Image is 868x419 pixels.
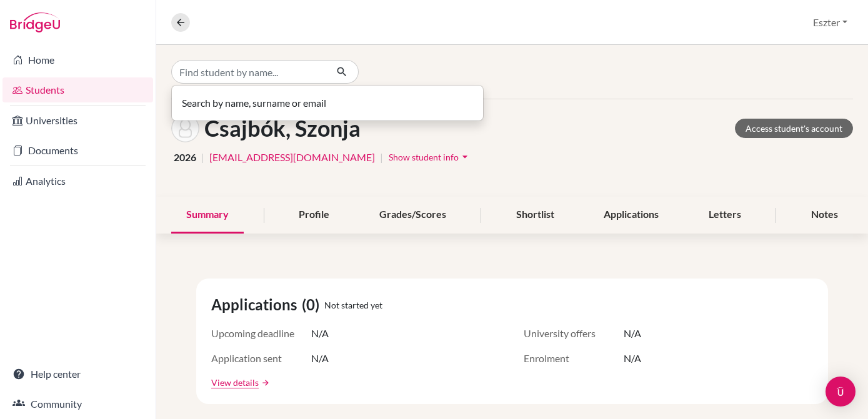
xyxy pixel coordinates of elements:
[826,377,856,407] div: Open Intercom Messenger
[311,326,329,341] span: N/A
[211,351,311,366] span: Application sent
[388,147,472,167] button: Show student infoarrow_drop_down
[624,351,641,366] span: N/A
[380,150,383,165] span: |
[174,150,196,165] span: 2026
[501,197,569,234] div: Shortlist
[389,152,459,162] span: Show student info
[284,197,344,234] div: Profile
[2,77,153,102] a: Students
[2,108,153,133] a: Universities
[2,392,153,417] a: Community
[171,60,326,84] input: Find student by name...
[364,197,461,234] div: Grades/Scores
[524,326,624,341] span: University offers
[209,150,375,165] a: [EMAIL_ADDRESS][DOMAIN_NAME]
[211,326,311,341] span: Upcoming deadline
[10,12,60,32] img: Bridge-U
[171,197,244,234] div: Summary
[311,351,329,366] span: N/A
[302,293,324,316] span: (0)
[182,96,473,111] p: Search by name, surname or email
[624,326,641,341] span: N/A
[807,11,853,34] button: Eszter
[204,115,361,142] h1: Csajbók, Szonja
[171,114,199,142] img: Szonja Csajbók's avatar
[694,197,756,234] div: Letters
[524,351,624,366] span: Enrolment
[2,47,153,72] a: Home
[201,150,204,165] span: |
[2,362,153,387] a: Help center
[459,150,471,163] i: arrow_drop_down
[211,376,259,389] a: View details
[796,197,853,234] div: Notes
[2,138,153,163] a: Documents
[2,169,153,194] a: Analytics
[324,298,382,312] span: Not started yet
[211,293,302,316] span: Applications
[259,378,270,387] a: arrow_forward
[735,119,853,138] a: Access student's account
[589,197,674,234] div: Applications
